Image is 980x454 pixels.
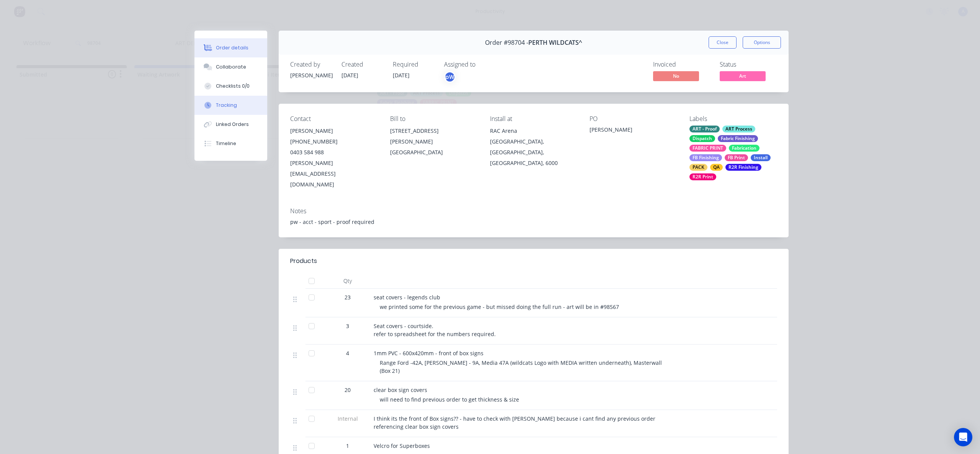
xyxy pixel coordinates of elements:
div: [PERSON_NAME][EMAIL_ADDRESS][DOMAIN_NAME] [290,158,378,190]
div: Labels [689,115,777,122]
button: Close [709,36,737,49]
div: Assigned to [444,61,521,68]
div: Timeline [216,140,236,147]
div: QA [710,164,723,171]
div: [PERSON_NAME] [290,71,332,79]
span: we printed some for the previous game - but missed doing the full run - art will be in #98567 [380,303,619,310]
div: Install [751,154,771,161]
div: Required [393,61,435,68]
div: PACK [689,164,707,171]
div: ART - Proof [689,126,720,132]
div: Created [341,61,384,68]
span: seat covers - legends club [374,294,440,301]
div: FABRIC PRINT [689,145,726,152]
div: Products [290,256,317,266]
button: Timeline [194,134,267,153]
span: 4 [346,349,349,357]
span: Art [720,71,766,81]
button: Checklists 0/0 [194,77,267,96]
span: will need to find previous order to get thickness & size [380,396,519,403]
span: clear box sign covers [374,386,427,394]
button: Options [743,36,781,49]
span: 1 [346,442,349,450]
div: [STREET_ADDRESS][PERSON_NAME] [390,126,478,147]
div: [PERSON_NAME] [590,126,677,136]
span: 20 [345,386,351,394]
div: Install at [490,115,578,122]
div: Contact [290,115,378,122]
button: Collaborate [194,57,267,77]
div: Created by [290,61,332,68]
div: Fabric Finishing [718,135,758,142]
div: [STREET_ADDRESS][PERSON_NAME][GEOGRAPHIC_DATA] [390,126,478,158]
span: No [653,71,699,81]
div: Invoiced [653,61,710,68]
span: 3 [346,322,349,330]
div: Qty [325,273,371,289]
span: Range Ford -42A, [PERSON_NAME] - 9A, Media 47A (wildcats Logo with MEDIA written underneath), Mas... [380,359,663,374]
div: Open Intercom Messenger [954,428,972,446]
div: RAC Arena[GEOGRAPHIC_DATA], [GEOGRAPHIC_DATA], [GEOGRAPHIC_DATA], 6000 [490,126,578,168]
div: Collaborate [216,64,246,70]
span: PERTH WILDCATS^ [528,39,582,46]
button: pW [444,71,456,83]
div: 0403 584 988 [290,147,378,158]
button: Art [720,71,766,83]
div: FB Finishing [689,154,722,161]
div: [PERSON_NAME][PHONE_NUMBER]0403 584 988[PERSON_NAME][EMAIL_ADDRESS][DOMAIN_NAME] [290,126,378,190]
div: Notes [290,207,777,215]
span: Velcro for Superboxes [374,442,430,449]
span: [DATE] [393,72,410,79]
button: Linked Orders [194,115,267,134]
span: I think its the front of Box signs?? - have to check with [PERSON_NAME] because i cant find any p... [374,415,657,430]
div: Status [720,61,777,68]
div: [GEOGRAPHIC_DATA] [390,147,478,158]
button: Order details [194,38,267,57]
div: [GEOGRAPHIC_DATA], [GEOGRAPHIC_DATA], [GEOGRAPHIC_DATA], 6000 [490,136,578,168]
div: pw - acct - sport - proof required [290,218,777,226]
div: ART Process [722,126,755,132]
div: [PHONE_NUMBER] [290,136,378,147]
span: 1mm PVC - 600x420mm - front of box signs [374,349,483,357]
div: Fabrication [729,145,759,152]
div: PO [590,115,677,122]
div: Order details [216,44,248,51]
span: 23 [345,293,351,301]
div: FB Print [725,154,748,161]
div: R2R Print [689,173,716,180]
span: Seat covers - courtside. refer to spreadsheet for the numbers required. [374,322,496,338]
span: Internal [328,415,367,423]
div: Tracking [216,102,237,109]
div: RAC Arena [490,126,578,136]
span: Order #98704 - [485,39,528,46]
div: Linked Orders [216,121,249,128]
div: [PERSON_NAME] [290,126,378,136]
button: Tracking [194,96,267,115]
div: Bill to [390,115,478,122]
span: [DATE] [341,72,358,79]
div: Dispatch [689,135,715,142]
div: Checklists 0/0 [216,83,250,90]
div: R2R Finishing [725,164,761,171]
